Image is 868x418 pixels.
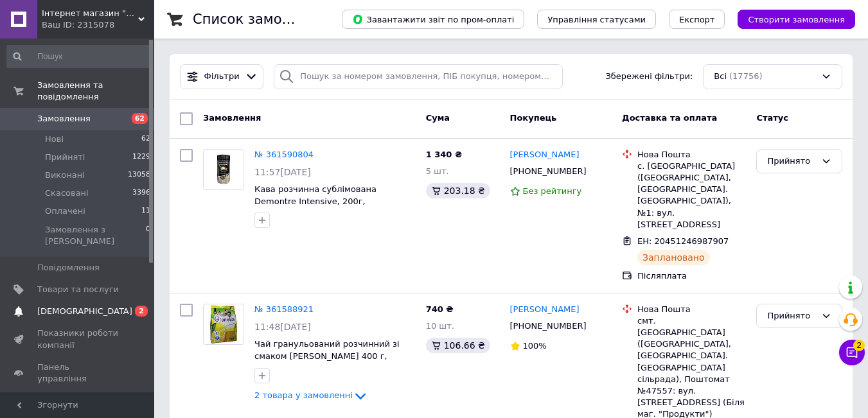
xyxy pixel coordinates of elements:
span: Всі [714,71,727,83]
div: 106.66 ₴ [426,338,490,353]
button: Управління статусами [537,10,656,29]
span: 0 [146,224,150,247]
div: Нова Пошта [637,149,746,161]
input: Пошук [6,45,152,68]
span: 62 [132,113,148,124]
a: 2 товара у замовленні [254,390,368,400]
a: Чай гранульований розчинний зі смаком [PERSON_NAME] 400 г, [GEOGRAPHIC_DATA] [254,339,400,372]
span: Експорт [679,15,715,24]
span: 1 340 ₴ [426,150,462,159]
span: Замовлення [37,113,91,125]
span: Доставка та оплата [622,113,717,123]
a: Кава розчинна сублімована Demontre Intensive, 200г, [GEOGRAPHIC_DATA], гранульована, у скляній банці [254,184,411,230]
h1: Список замовлень [193,12,323,27]
span: Панель управління [37,361,119,385]
span: Cума [426,113,450,123]
a: [PERSON_NAME] [510,304,580,316]
div: Прийнято [767,155,816,168]
span: (17756) [729,71,763,81]
button: Експорт [669,10,725,29]
img: Фото товару [208,304,240,344]
span: 2 товара у замовленні [254,390,353,400]
span: 11:57[DATE] [254,167,311,177]
span: 11 [141,205,150,217]
span: [DEMOGRAPHIC_DATA] [37,306,132,317]
a: [PERSON_NAME] [510,149,580,161]
span: Замовлення [203,113,261,123]
span: 5 шт. [426,166,449,176]
span: Покупець [510,113,557,123]
span: 3396 [132,187,150,199]
span: Фільтри [204,71,240,83]
img: Фото товару [204,153,244,186]
span: Виконані [45,170,85,181]
span: Прийняті [45,152,85,163]
span: 62 [141,134,150,145]
span: 2 [853,340,865,351]
a: № 361590804 [254,150,314,159]
a: Фото товару [203,304,244,345]
span: Статус [756,113,788,123]
span: 11:48[DATE] [254,322,311,332]
span: ЕН: 20451246987907 [637,236,729,246]
span: 740 ₴ [426,304,454,314]
div: Нова Пошта [637,304,746,315]
div: Прийнято [767,309,816,323]
input: Пошук за номером замовлення, ПІБ покупця, номером телефону, Email, номером накладної [274,64,562,89]
span: Завантажити звіт по пром-оплаті [352,13,514,25]
span: 1229 [132,152,150,163]
button: Чат з покупцем2 [839,340,865,365]
span: 13058 [128,170,150,181]
div: [PHONE_NUMBER] [508,318,589,335]
span: Показники роботи компанії [37,327,119,351]
span: Замовлення з [PERSON_NAME] [45,224,146,247]
span: Оплачені [45,205,85,217]
a: Фото товару [203,149,244,190]
span: Повідомлення [37,262,100,274]
span: Товари та послуги [37,284,119,295]
button: Створити замовлення [738,10,855,29]
span: 10 шт. [426,321,454,331]
span: Без рейтингу [523,186,582,196]
div: [PHONE_NUMBER] [508,163,589,180]
span: 2 [135,306,148,317]
a: Створити замовлення [725,14,855,24]
div: 203.18 ₴ [426,183,490,198]
span: 100% [523,341,547,351]
span: Скасовані [45,187,89,199]
div: Заплановано [637,250,710,265]
div: Ваш ID: 2315078 [42,19,154,31]
a: № 361588921 [254,304,314,314]
div: Післяплата [637,270,746,282]
span: Інтернет магазин "Coffee Day" [42,8,138,19]
span: Збережені фільтри: [605,71,693,83]
span: Нові [45,134,64,145]
span: Замовлення та повідомлення [37,80,154,103]
span: Створити замовлення [748,15,845,24]
button: Завантажити звіт по пром-оплаті [342,10,524,29]
span: Управління статусами [547,15,646,24]
div: с. [GEOGRAPHIC_DATA] ([GEOGRAPHIC_DATA], [GEOGRAPHIC_DATA]. [GEOGRAPHIC_DATA]), №1: вул. [STREET_... [637,161,746,231]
